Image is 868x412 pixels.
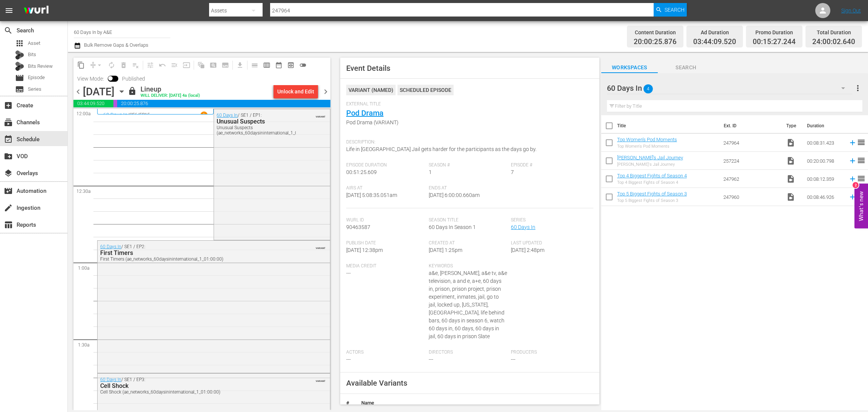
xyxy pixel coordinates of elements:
a: Sign Out [841,8,861,14]
span: 1 [429,169,432,175]
span: Season Title [429,217,507,223]
span: chevron_right [321,87,330,96]
span: Ends At [429,185,507,191]
span: Video [786,138,795,147]
span: menu [5,6,14,15]
span: chevron_left [73,87,83,96]
span: --- [346,270,351,276]
span: reorder [857,138,866,147]
div: VARIANT ( NAMED ) [346,85,396,95]
span: Create Search Block [207,59,219,71]
span: reorder [857,174,866,183]
span: Loop Content [105,59,118,71]
span: Event Details [346,64,390,73]
span: Search [4,26,13,35]
td: 247960 [720,188,783,206]
div: Top 5 Biggest Fights of Season 3 [617,198,687,203]
span: Schedule [4,135,13,144]
span: View Backup [285,59,297,71]
td: 247964 [720,134,783,152]
span: Video [786,174,795,183]
button: Open Feedback Widget [854,184,868,229]
span: Actors [346,349,425,356]
span: Created At [429,240,507,246]
span: Search [658,63,714,72]
span: [DATE] 5:08:35.051am [346,192,397,198]
span: Search [665,3,685,17]
span: Airs At [346,185,425,191]
span: --- [346,356,351,362]
span: Episode Duration [346,162,425,168]
span: Video [786,156,795,165]
span: VARIANT [316,243,325,249]
span: Producers [511,349,590,356]
span: Last Updated [511,240,590,246]
a: [PERSON_NAME]'s Jail Journey [617,155,683,160]
th: Name [355,394,599,412]
span: Remove Gaps & Overlaps [87,59,105,71]
button: more_vert [853,79,862,97]
span: Create Series Block [219,59,231,71]
span: 03:44:09.520 [73,100,113,107]
div: Content Duration [634,27,677,38]
div: 2 [853,182,859,188]
div: First Timers (ae_networks_60daysininternational_1_01:00:00) [100,256,289,262]
div: Ad Duration [693,27,736,38]
div: Unusual Suspects [217,118,294,125]
span: Episode [15,73,24,82]
span: Reports [4,220,13,229]
span: Channels [4,118,13,127]
span: Series [15,85,24,94]
a: 60 Days In [217,113,238,118]
th: Title [617,115,719,136]
span: Series [511,217,590,223]
a: 60 Days In [100,377,121,382]
span: Published [118,76,149,82]
div: Cell Shock [100,382,289,389]
span: 60 Days In Season 1 [429,224,476,230]
div: First Timers [100,249,289,256]
span: Bits [28,51,36,58]
th: Ext. ID [719,115,782,136]
span: Episode # [511,162,590,168]
div: Lineup [141,85,200,93]
svg: Add to Schedule [848,157,857,165]
p: / [128,112,130,117]
span: [DATE] 6:00:00.660am [429,192,480,198]
span: 7 [511,169,514,175]
span: Wurl Id [346,217,425,223]
img: ans4CAIJ8jUAAAAAAAAAAAAAAAAAAAAAAAAgQb4GAAAAAAAAAAAAAAAAAAAAAAAAJMjXAAAAAAAAAAAAAAAAAAAAAAAAgAT5G... [18,2,54,20]
span: VOD [4,152,13,161]
svg: Add to Schedule [848,175,857,183]
span: 03:44:09.520 [693,38,736,46]
a: Pod Drama [346,108,384,117]
span: --- [429,356,433,362]
div: Unusual Suspects (ae_networks_60daysininternational_1_01:00:00) [217,125,294,136]
div: 60 Days In [607,78,852,99]
td: 00:20:00.798 [804,152,845,170]
span: more_vert [853,84,862,93]
div: Unlock and Edit [277,85,314,98]
span: 24:00:02.640 [812,38,855,46]
span: Bulk Remove Gaps & Overlaps [83,42,148,48]
td: 00:08:12.359 [804,170,845,188]
span: Life in [GEOGRAPHIC_DATA] Jail gets harder for the participants as the days go by. [346,146,536,152]
div: / SE1 / EP3: [100,377,289,395]
td: 257224 [720,152,783,170]
span: Media Credit [346,263,425,269]
span: VARIANT [316,112,325,118]
a: Top 4 Biggest Fights of Season 4 [617,173,687,179]
a: Top 5 Biggest Fights of Season 3 [617,191,687,197]
span: Refresh All Search Blocks [193,58,207,72]
div: Cell Shock (ae_networks_60daysininternational_1_01:00:00) [100,389,289,395]
span: 20:00:25.876 [117,100,330,107]
span: Directors [429,349,507,356]
span: preview_outlined [287,61,295,69]
span: 00:51:25.609 [346,169,377,175]
a: 60 Days In [103,112,128,118]
th: Duration [802,115,848,136]
div: [DATE] [83,85,115,98]
span: 20:00:25.876 [634,38,677,46]
div: Scheduled Episode [397,85,454,95]
span: content_copy [77,61,85,69]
